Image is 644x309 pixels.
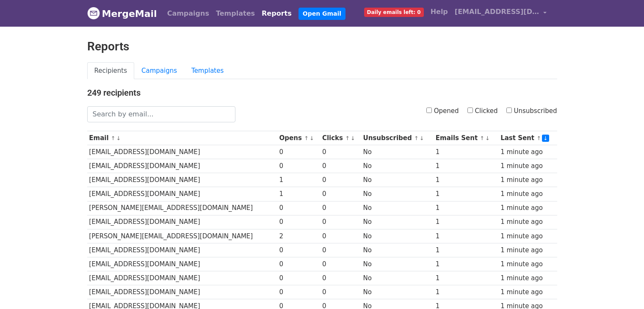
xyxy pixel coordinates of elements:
[434,271,498,285] td: 1
[498,271,557,285] td: 1 minute ago
[320,201,361,215] td: 0
[434,145,498,159] td: 1
[426,108,432,113] input: Opened
[320,271,361,285] td: 0
[361,3,427,20] a: Daily emails left: 0
[320,215,361,229] td: 0
[434,243,498,257] td: 1
[498,243,557,257] td: 1 minute ago
[320,173,361,187] td: 0
[361,285,434,299] td: No
[434,229,498,243] td: 1
[480,135,484,141] a: ↑
[87,159,277,173] td: [EMAIL_ADDRESS][DOMAIN_NAME]
[420,135,424,141] a: ↓
[361,257,434,271] td: No
[364,8,424,17] span: Daily emails left: 0
[427,3,451,20] a: Help
[361,271,434,285] td: No
[434,257,498,271] td: 1
[498,173,557,187] td: 1 minute ago
[345,135,350,141] a: ↑
[361,215,434,229] td: No
[320,131,361,145] th: Clicks
[498,285,557,299] td: 1 minute ago
[310,135,314,141] a: ↓
[498,215,557,229] td: 1 minute ago
[485,135,490,141] a: ↓
[87,285,277,299] td: [EMAIL_ADDRESS][DOMAIN_NAME]
[498,131,557,145] th: Last Sent
[304,135,309,141] a: ↑
[87,39,557,54] h2: Reports
[184,62,231,80] a: Templates
[87,7,100,19] img: MergeMail logo
[277,159,320,173] td: 0
[414,135,419,141] a: ↑
[434,215,498,229] td: 1
[258,5,295,22] a: Reports
[87,145,277,159] td: [EMAIL_ADDRESS][DOMAIN_NAME]
[467,106,498,116] label: Clicked
[434,285,498,299] td: 1
[87,62,135,80] a: Recipients
[87,88,557,98] h4: 249 recipients
[434,173,498,187] td: 1
[320,159,361,173] td: 0
[467,108,473,113] input: Clicked
[320,285,361,299] td: 0
[87,106,235,122] input: Search by email...
[87,201,277,215] td: [PERSON_NAME][EMAIL_ADDRESS][DOMAIN_NAME]
[164,5,213,22] a: Campaigns
[277,285,320,299] td: 0
[277,187,320,201] td: 1
[320,145,361,159] td: 0
[277,173,320,187] td: 1
[498,257,557,271] td: 1 minute ago
[498,201,557,215] td: 1 minute ago
[87,5,157,22] a: MergeMail
[426,106,459,116] label: Opened
[506,106,557,116] label: Unsubscribed
[87,215,277,229] td: [EMAIL_ADDRESS][DOMAIN_NAME]
[320,243,361,257] td: 0
[277,131,320,145] th: Opens
[87,257,277,271] td: [EMAIL_ADDRESS][DOMAIN_NAME]
[320,187,361,201] td: 0
[134,62,184,80] a: Campaigns
[87,131,277,145] th: Email
[434,201,498,215] td: 1
[351,135,355,141] a: ↓
[111,135,116,141] a: ↑
[434,159,498,173] td: 1
[361,229,434,243] td: No
[87,187,277,201] td: [EMAIL_ADDRESS][DOMAIN_NAME]
[536,135,541,141] a: ↑
[361,131,434,145] th: Unsubscribed
[542,135,549,142] a: ↓
[434,187,498,201] td: 1
[277,145,320,159] td: 0
[498,229,557,243] td: 1 minute ago
[299,8,345,20] a: Open Gmail
[87,173,277,187] td: [EMAIL_ADDRESS][DOMAIN_NAME]
[361,243,434,257] td: No
[277,201,320,215] td: 0
[434,131,498,145] th: Emails Sent
[361,173,434,187] td: No
[361,159,434,173] td: No
[213,5,258,22] a: Templates
[498,187,557,201] td: 1 minute ago
[277,243,320,257] td: 0
[361,187,434,201] td: No
[498,145,557,159] td: 1 minute ago
[116,135,121,141] a: ↓
[277,257,320,271] td: 0
[277,215,320,229] td: 0
[455,7,539,17] span: [EMAIL_ADDRESS][DOMAIN_NAME]
[87,229,277,243] td: [PERSON_NAME][EMAIL_ADDRESS][DOMAIN_NAME]
[451,3,550,23] a: [EMAIL_ADDRESS][DOMAIN_NAME]
[361,201,434,215] td: No
[506,108,512,113] input: Unsubscribed
[87,271,277,285] td: [EMAIL_ADDRESS][DOMAIN_NAME]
